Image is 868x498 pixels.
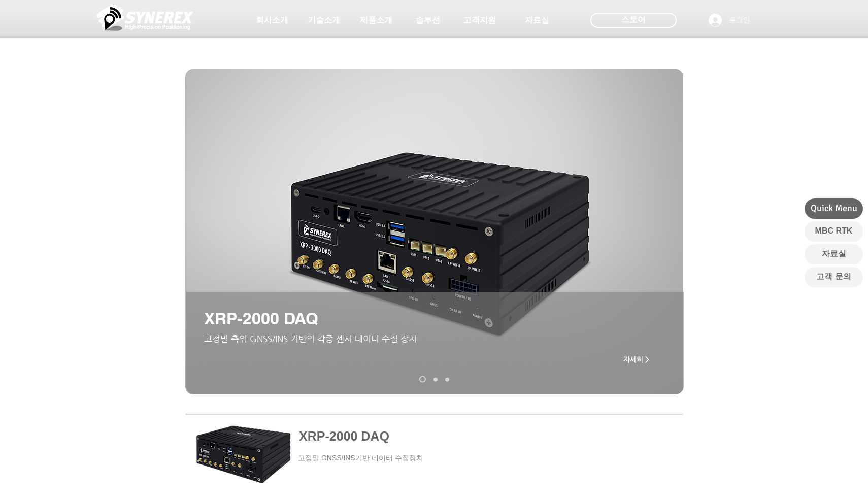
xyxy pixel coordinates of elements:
img: 씨너렉스_White_simbol_대지 1.png [97,3,193,33]
span: 자료실 [822,248,846,259]
span: 고객지원 [463,15,496,26]
div: 스토어 [590,13,677,28]
span: 제품소개 [360,15,392,26]
div: Quick Menu [805,198,863,219]
span: Quick Menu [811,202,857,215]
a: 고객 문의 [805,267,863,287]
a: 기술소개 [298,10,349,30]
a: XRP-2000 [433,377,438,381]
nav: 슬라이드 [416,376,453,383]
a: MGI-2000 [445,377,449,381]
span: 스토어 [621,14,646,25]
span: 기술소개 [308,15,340,26]
a: 자료실 [512,10,562,30]
a: 솔루션 [403,10,453,30]
div: 슬라이드쇼 [185,69,683,394]
span: MBC RTK [815,225,853,237]
a: XRP-2000 DAQ [419,376,426,383]
a: 제품소개 [351,10,402,30]
span: 솔루션 [416,15,440,26]
img: XRP2000DAQ_02.png [185,69,683,394]
span: ​고정밀 측위 GNSS/INS 기반의 각종 센서 데이터 수집 장치 [204,334,417,344]
span: XRP-2000 DAQ [204,309,318,328]
span: 고객 문의 [816,271,851,282]
button: 로그인 [702,11,757,30]
a: MBC RTK [805,221,863,242]
span: 회사소개 [256,15,288,26]
a: 자세히 > [616,349,656,370]
a: 자료실 [805,244,863,264]
iframe: Wix Chat [680,454,868,498]
span: 로그인 [725,15,754,25]
a: 고객지원 [454,10,505,30]
span: 자료실 [525,15,549,26]
a: 회사소개 [247,10,297,30]
span: 자세히 > [623,355,649,363]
